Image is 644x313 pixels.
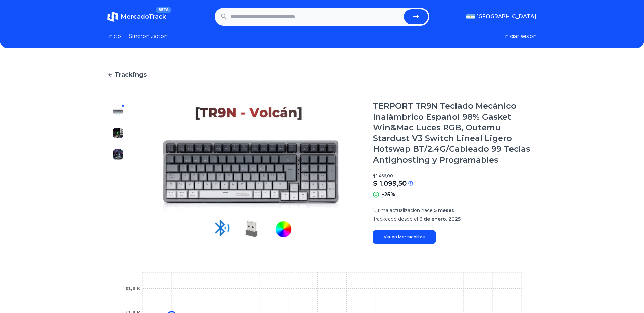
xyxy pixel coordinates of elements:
img: TERPORT TR9N Teclado Mecánico Inalámbrico Español 98% Gasket Win&Mac Luces RGB, Outemu Stardust V... [113,128,123,138]
tspan: $1,8 K [125,286,140,291]
p: $ 1.099,50 [373,179,407,188]
p: -25% [382,191,395,199]
img: TERPORT TR9N Teclado Mecánico Inalámbrico Español 98% Gasket Win&Mac Luces RGB, Outemu Stardust V... [113,106,123,117]
p: $ 1.466,00 [373,173,537,179]
span: MercadoTrack [121,13,166,20]
a: Trackings [107,70,537,79]
a: Inicio [107,32,121,40]
a: Ver en Mercadolibre [373,230,436,244]
h1: TERPORT TR9N Teclado Mecánico Inalámbrico Español 98% Gasket Win&Mac Luces RGB, Outemu Stardust V... [373,101,537,165]
img: TERPORT TR9N Teclado Mecánico Inalámbrico Español 98% Gasket Win&Mac Luces RGB, Outemu Stardust V... [113,171,123,181]
img: TERPORT TR9N Teclado Mecánico Inalámbrico Español 98% Gasket Win&Mac Luces RGB, Outemu Stardust V... [113,192,123,203]
button: [GEOGRAPHIC_DATA] [466,13,537,21]
img: Argentina [466,14,475,19]
img: TERPORT TR9N Teclado Mecánico Inalámbrico Español 98% Gasket Win&Mac Luces RGB, Outemu Stardust V... [142,101,360,244]
button: Iniciar sesion [503,32,537,40]
img: TERPORT TR9N Teclado Mecánico Inalámbrico Español 98% Gasket Win&Mac Luces RGB, Outemu Stardust V... [113,149,123,160]
span: 5 meses [434,207,454,213]
span: Trackings [115,70,147,79]
span: BETA [156,7,171,13]
img: TERPORT TR9N Teclado Mecánico Inalámbrico Español 98% Gasket Win&Mac Luces RGB, Outemu Stardust V... [113,214,123,224]
span: Ultima actualizacion hace [373,207,433,213]
span: 6 de enero, 2025 [419,216,461,222]
a: Sincronizacion [129,32,168,40]
a: MercadoTrackBETA [107,11,166,22]
span: Trackeado desde el [373,216,418,222]
span: [GEOGRAPHIC_DATA] [476,13,537,21]
img: MercadoTrack [107,11,118,22]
